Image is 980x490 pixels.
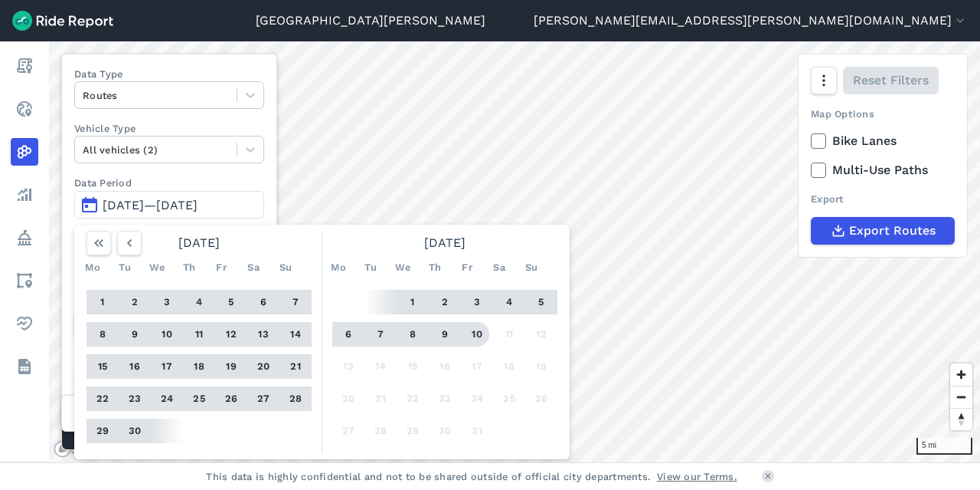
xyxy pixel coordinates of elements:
[11,224,38,252] a: Policy
[11,267,38,294] a: Areas
[113,255,137,280] div: Tu
[11,95,38,123] a: Realtime
[433,354,457,379] button: 16
[283,386,308,411] button: 28
[497,290,521,314] button: 4
[283,322,308,347] button: 14
[326,231,563,255] div: [DATE]
[400,386,425,411] button: 22
[811,192,955,206] div: Export
[811,161,955,179] label: Multi-Use Paths
[390,255,415,280] div: We
[122,419,147,443] button: 30
[11,353,38,380] a: Datasets
[155,386,179,411] button: 24
[219,322,243,347] button: 12
[849,222,936,240] span: Export Routes
[155,290,179,314] button: 3
[497,386,521,411] button: 25
[177,255,201,280] div: Th
[433,419,457,443] button: 30
[368,322,393,347] button: 7
[90,419,115,443] button: 29
[209,255,234,280] div: Fr
[155,322,179,347] button: 10
[54,440,121,458] a: Mapbox logo
[80,231,318,255] div: [DATE]
[465,290,489,314] button: 3
[62,406,276,449] div: Matched Trips
[90,354,115,379] button: 15
[12,11,113,31] img: Ride Report
[90,322,115,347] button: 8
[336,354,361,379] button: 13
[916,438,972,455] div: 5 mi
[122,354,147,379] button: 16
[90,290,115,314] button: 1
[465,354,489,379] button: 17
[433,290,457,314] button: 2
[400,419,425,443] button: 29
[811,132,955,150] label: Bike Lanes
[497,354,521,379] button: 18
[49,41,980,462] canvas: Map
[90,386,115,411] button: 22
[326,255,351,280] div: Mo
[219,354,243,379] button: 19
[11,181,38,209] a: Analyze
[336,419,361,443] button: 27
[843,67,939,94] button: Reset Filters
[187,290,211,314] button: 4
[400,290,425,314] button: 1
[219,386,243,411] button: 26
[273,255,298,280] div: Su
[74,176,264,190] label: Data Period
[122,290,147,314] button: 2
[400,322,425,347] button: 8
[368,354,393,379] button: 14
[336,322,361,347] button: 6
[811,217,955,245] button: Export Routes
[122,386,147,411] button: 23
[950,408,972,430] button: Reset bearing to north
[400,354,425,379] button: 15
[433,386,457,411] button: 23
[155,354,179,379] button: 17
[455,255,479,280] div: Fr
[251,386,276,411] button: 27
[251,322,276,347] button: 13
[487,255,511,280] div: Sa
[103,198,198,212] span: [DATE]—[DATE]
[529,386,554,411] button: 26
[336,386,361,411] button: 20
[219,290,243,314] button: 5
[283,290,308,314] button: 7
[187,322,211,347] button: 11
[74,121,264,136] label: Vehicle Type
[74,67,264,81] label: Data Type
[122,322,147,347] button: 9
[529,354,554,379] button: 19
[423,255,447,280] div: Th
[529,290,554,314] button: 5
[950,386,972,408] button: Zoom out
[534,12,968,30] button: [PERSON_NAME][EMAIL_ADDRESS][PERSON_NAME][DOMAIN_NAME]
[657,469,737,484] a: View our Terms.
[465,386,489,411] button: 24
[11,52,38,80] a: Report
[433,322,457,347] button: 9
[251,290,276,314] button: 6
[145,255,169,280] div: We
[187,386,211,411] button: 25
[241,255,266,280] div: Sa
[853,71,929,90] span: Reset Filters
[80,255,105,280] div: Mo
[368,386,393,411] button: 21
[256,12,485,30] a: [GEOGRAPHIC_DATA][PERSON_NAME]
[187,354,211,379] button: 18
[497,322,521,347] button: 11
[11,310,38,337] a: Health
[283,354,308,379] button: 21
[519,255,544,280] div: Su
[11,138,38,166] a: Heatmaps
